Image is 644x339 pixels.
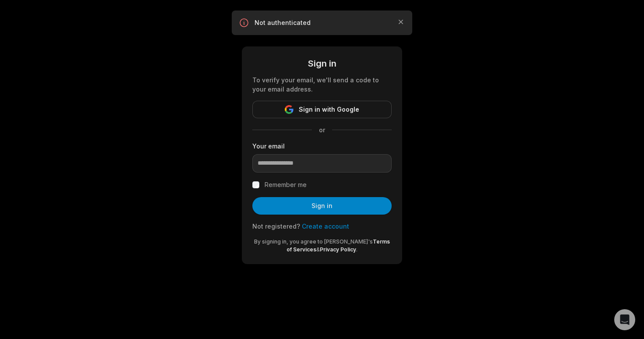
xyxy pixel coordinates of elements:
p: Not authenticated [255,18,389,27]
a: Privacy Policy [320,246,356,253]
label: Remember me [265,180,307,190]
label: Your email [252,141,392,151]
a: Create account [302,222,349,230]
span: . [356,246,357,253]
span: Not registered? [252,222,300,230]
button: Sign in [252,197,392,215]
span: Sign in with Google [299,104,359,115]
a: Terms of Services [287,238,390,253]
div: To verify your email, we'll send a code to your email address. [252,75,392,94]
button: Sign in with Google [252,101,392,118]
span: By signing in, you agree to [PERSON_NAME]'s [254,238,373,245]
span: or [312,125,332,134]
div: Open Intercom Messenger [614,309,635,330]
span: & [316,246,320,253]
div: Sign in [252,57,392,70]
